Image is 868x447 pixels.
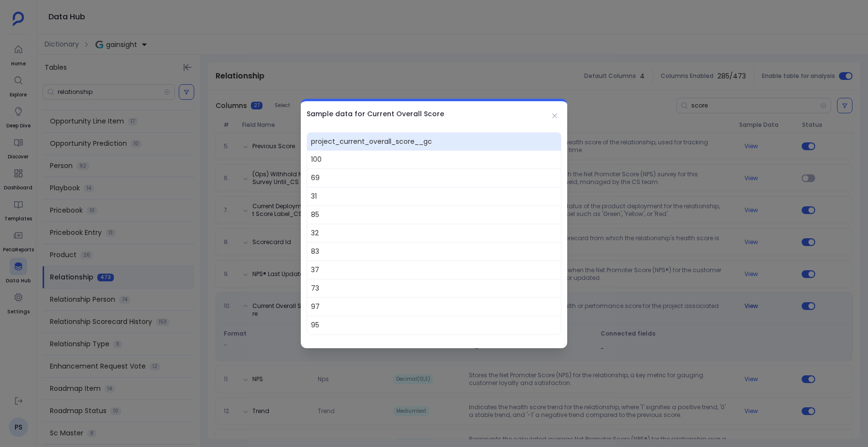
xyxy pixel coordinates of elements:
span: 97 [307,297,561,316]
span: 95 [307,316,561,334]
span: 31 [307,187,561,205]
span: 37 [307,261,561,279]
span: 83 [307,242,561,261]
span: 100 [307,151,561,169]
span: 69 [307,169,561,187]
span: project_current_overall_score__gc [307,133,561,151]
h2: Sample data for Current Overall Score [307,109,444,119]
span: 85 [307,205,561,224]
span: 32 [307,224,561,242]
span: 73 [307,279,561,297]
